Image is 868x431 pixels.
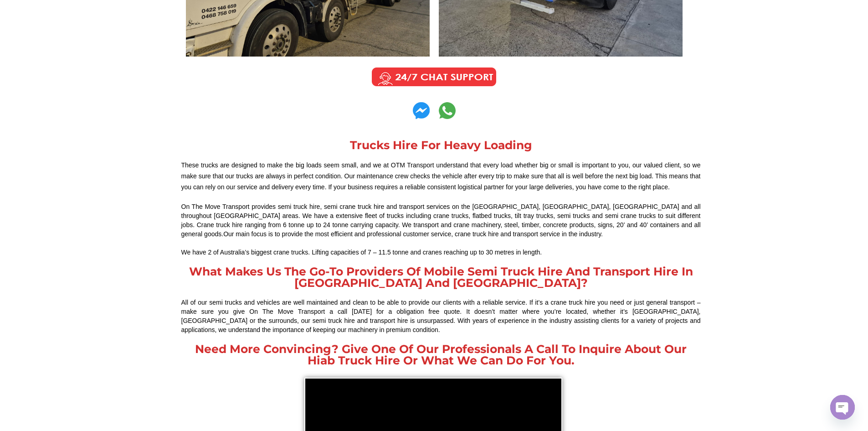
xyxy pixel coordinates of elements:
[181,140,701,151] h2: Trucks Hire For Heavy Loading
[189,265,693,290] a: What Makes Us The Go-To Providers Of Mobile Semi Truck Hire And Transport Hire In [GEOGRAPHIC_DAT...
[181,248,701,257] div: We have 2 of Australia’s biggest crane trucks. Lifting capacities of 7 – 11.5 tonne and cranes re...
[181,298,701,334] div: All of our semi trucks and vehicles are well maintained and clean to be able to provide our clien...
[365,66,503,88] img: Call us Anytime
[439,102,456,119] img: Contact us on Whatsapp
[181,160,701,192] p: These trucks are designed to make the big loads seem small, and we at OTM Transport understand th...
[413,102,430,119] img: Contact us on Whatsapp
[195,342,687,367] a: Need More Convincing? Give One Of Our Professionals A Call To Inquire About Our Hiab Truck Hire O...
[181,202,701,239] div: On The Move Transport provides semi truck hire, semi crane truck hire and transport services on t...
